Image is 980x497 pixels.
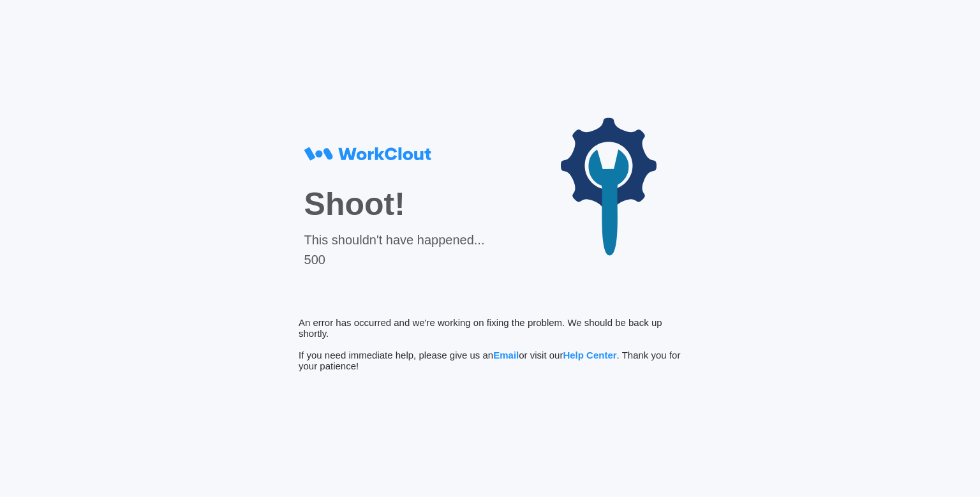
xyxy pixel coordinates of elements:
div: Shoot! [304,186,485,223]
div: 500 [304,253,485,267]
span: Help Center [563,350,616,360]
div: An error has occurred and we're working on fixing the problem. We should be back up shortly. If y... [299,317,681,371]
div: This shouldn't have happened... [304,233,485,248]
span: Email [493,350,519,360]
